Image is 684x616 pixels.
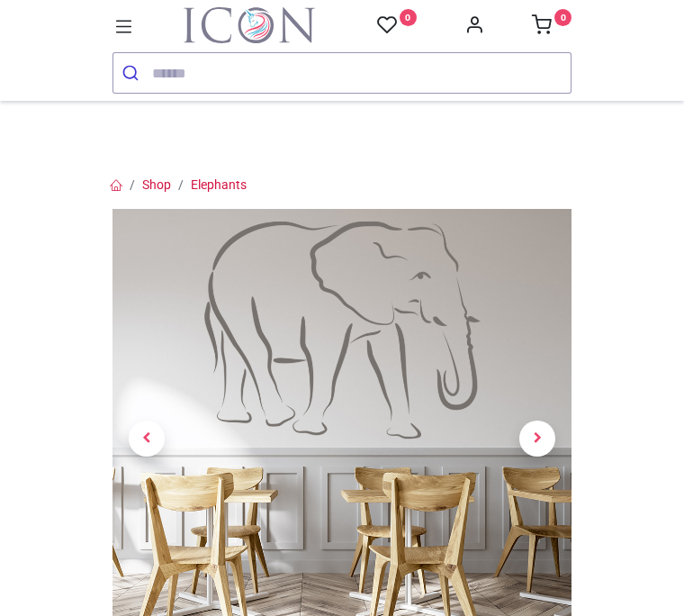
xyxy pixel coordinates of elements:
[184,7,315,43] a: Logo of Icon Wall Stickers
[191,177,247,192] a: Elephants
[519,421,555,457] span: Next
[129,421,165,457] span: Previous
[554,9,571,26] sup: 0
[184,7,315,43] img: Icon Wall Stickers
[503,277,572,599] a: Next
[113,53,152,93] button: Submit
[532,20,571,34] a: 0
[142,177,171,192] a: Shop
[400,9,417,26] sup: 0
[377,14,417,37] a: 0
[112,277,182,599] a: Previous
[464,20,484,34] a: Account Info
